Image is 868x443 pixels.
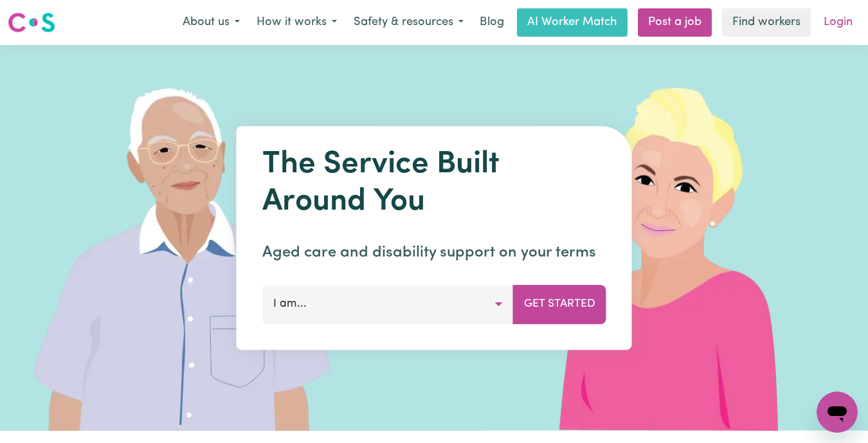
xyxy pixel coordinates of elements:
a: Login [816,8,860,37]
iframe: Button to launch messaging window [817,392,858,433]
a: Blog [472,8,512,37]
button: I am... [262,285,514,323]
a: Find workers [722,8,811,37]
a: AI Worker Match [517,8,628,37]
button: Get Started [513,285,606,323]
button: Safety & resources [345,9,472,36]
button: About us [174,9,248,36]
p: Aged care and disability support on your terms [262,241,606,264]
a: Post a job [638,8,712,37]
button: How it works [248,9,345,36]
img: Careseekers logo [8,11,55,34]
a: Careseekers logo [8,8,55,37]
h1: The Service Built Around You [262,147,606,221]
